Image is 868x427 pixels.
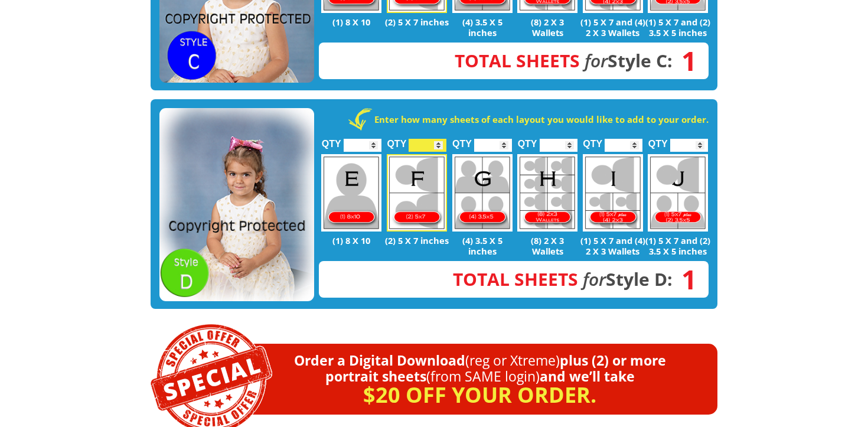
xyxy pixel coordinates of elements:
label: QTY [387,126,406,155]
p: (4) 3.5 X 5 inches [449,235,515,256]
p: (1) 8 X 10 [319,17,384,27]
p: (2) 5 X 7 inches [384,17,450,27]
img: G [452,154,513,232]
p: $20 off your order. [183,384,717,403]
img: I [583,154,643,232]
p: (1) 5 X 7 and (4) 2 X 3 Wallets [580,17,645,38]
span: (from SAME login) [426,367,540,386]
span: 1 [673,273,697,286]
p: Order a Digital Download plus (2) or more portrait sheets and we’ll take [183,353,717,384]
label: QTY [583,126,602,155]
span: Total Sheets [455,48,580,73]
em: for [585,48,608,73]
p: (8) 2 X 3 Wallets [515,235,580,256]
p: (4) 3.5 X 5 inches [449,17,515,38]
strong: Style C: [455,48,673,73]
p: (8) 2 X 3 Wallets [515,17,580,38]
em: for [583,267,606,291]
span: (reg or Xtreme) [465,351,560,370]
span: 1 [673,54,697,67]
label: QTY [518,126,537,155]
img: H [517,154,577,232]
p: (2) 5 X 7 inches [384,235,450,246]
p: (1) 8 X 10 [319,235,384,246]
p: (1) 5 X 7 and (4) 2 X 3 Wallets [580,235,645,256]
img: STYLE D [159,108,314,302]
strong: Enter how many sheets of each layout you would like to add to your order. [374,113,709,125]
strong: Style D: [453,267,673,291]
img: J [648,154,708,232]
p: (1) 5 X 7 and (2) 3.5 X 5 inches [645,235,711,256]
img: F [387,154,447,232]
p: (1) 5 X 7 and (2) 3.5 X 5 inches [645,17,711,38]
label: QTY [648,126,668,155]
span: Total Sheets [453,267,578,291]
label: QTY [452,126,472,155]
img: E [321,154,381,232]
label: QTY [322,126,341,155]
